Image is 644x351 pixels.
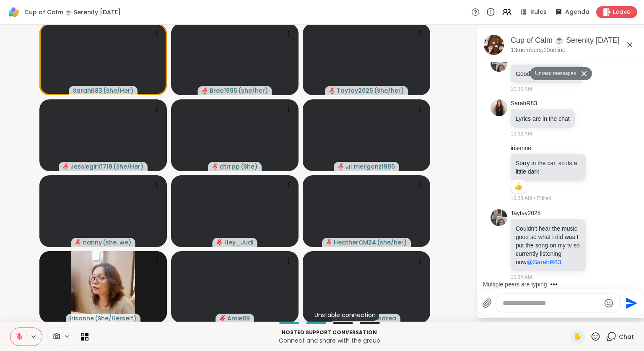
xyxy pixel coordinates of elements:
[7,5,21,19] img: ShareWell Logomark
[604,298,614,308] button: Emoji picker
[71,251,135,323] img: irisanne
[621,294,640,312] button: Send
[530,67,578,81] button: Unread messages
[484,35,504,55] img: Cup of Calm ☕ Serenity Sunday, Sep 14
[70,314,94,322] span: irisanne
[329,88,335,94] span: audio-muted
[574,332,582,342] span: ✋
[613,8,631,16] span: Leave
[93,329,565,336] p: Hosted support conversation
[73,86,102,95] span: SarahR83
[483,280,547,289] div: Multiple peers are typing
[491,144,507,161] img: https://sharewell-space-live.sfo3.digitaloceanspaces.com/user-generated/be849bdb-4731-4649-82cd-d...
[227,314,250,322] span: Amie89
[511,130,532,138] span: 10:32 AM
[202,88,208,94] span: audio-muted
[491,99,507,116] img: https://sharewell-space-live.sfo3.digitaloceanspaces.com/user-generated/ad949235-6f32-41e6-8b9f-9...
[516,114,570,123] p: Lyrics are in the chat
[220,162,240,171] span: dtrrpp
[511,144,531,153] a: irisanne
[511,195,532,202] span: 10:33 AM
[103,86,133,95] span: ( She/Her )
[530,8,547,16] span: Rules
[95,314,136,322] span: ( She/Herself )
[516,159,581,176] p: Sorry in the car, so its a little dark
[334,238,376,247] span: HeatherCM24
[212,164,218,169] span: audio-muted
[503,299,600,307] textarea: Type your message
[537,195,551,202] span: Edited
[326,239,332,245] span: audio-muted
[311,309,379,321] div: Unstable connection
[24,8,121,16] span: Cup of Calm ☕ Serenity [DATE]
[491,55,507,72] img: https://sharewell-space-live.sfo3.digitaloceanspaces.com/user-generated/455f6490-58f0-40b2-a8cb-0...
[238,86,268,95] span: ( she/her )
[63,164,69,169] span: audio-muted
[338,164,344,169] span: audio-muted
[514,183,522,190] button: Reactions: like
[224,238,253,247] span: Hey_Judi
[511,35,638,46] div: Cup of Calm ☕ Serenity [DATE]
[619,333,634,341] span: Chat
[511,46,566,55] p: 13 members, 10 online
[374,86,404,95] span: ( She/her )
[70,162,112,171] span: Jessiegirl0719
[93,336,565,345] p: Connect and share with the group
[241,162,257,171] span: ( She )
[516,70,579,78] p: Good morning everyone
[354,162,395,171] span: meligonz1986
[75,239,81,245] span: audio-muted
[220,315,226,321] span: audio-muted
[103,238,131,247] span: ( she, we )
[337,86,373,95] span: Taytay2025
[534,195,535,202] span: •
[516,224,581,266] p: Couldn't hear the music good so what i did was I put the song on my tv so currently listening now
[210,86,237,95] span: Breo1995
[511,99,537,108] a: SarahR83
[527,258,561,265] span: @SarahR83
[217,239,223,245] span: audio-muted
[565,8,589,16] span: Agenda
[377,238,407,247] span: ( she/her )
[83,238,102,247] span: nanny
[511,85,532,93] span: 10:30 AM
[511,273,532,281] span: 10:34 AM
[113,162,143,171] span: ( She/Her )
[511,179,526,193] div: Reaction list
[491,209,507,226] img: https://sharewell-space-live.sfo3.digitaloceanspaces.com/user-generated/455f6490-58f0-40b2-a8cb-0...
[511,209,541,218] a: Taytay2025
